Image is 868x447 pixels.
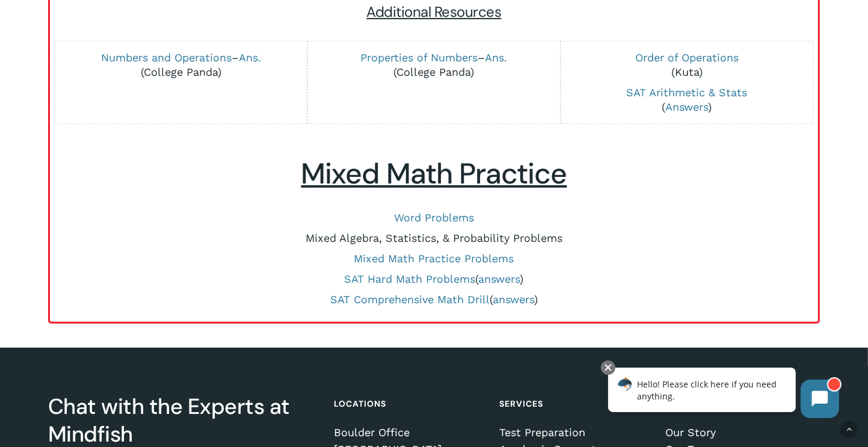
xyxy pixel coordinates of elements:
a: Ans. [239,51,261,64]
p: ( ) [567,85,807,114]
a: SAT Comprehensive Math Drill [330,293,490,306]
a: Our Story [665,427,816,439]
h4: Services [500,393,650,415]
p: (Kuta) [567,51,807,79]
p: ( ) [62,292,806,307]
a: Mixed Algebra, Statistics, & Probability Problems [306,232,562,244]
h4: Locations [334,393,484,415]
a: Boulder Office [334,427,484,439]
iframe: Chatbot [596,358,851,430]
a: Test Preparation [500,427,650,439]
a: SAT Hard Math Problems [345,273,476,285]
a: answers [493,293,534,306]
a: Word Problems [394,211,474,224]
a: Ans. [485,51,508,64]
a: Answers [665,100,708,113]
a: Numbers and Operations [101,51,232,64]
a: Mixed Math Practice Problems [354,252,514,265]
a: Order of Operations [635,51,739,64]
p: – (College Panda) [61,51,301,79]
span: Additional Resources [367,2,502,21]
a: Properties of Numbers [361,51,478,64]
a: SAT Arithmetic & Stats [626,86,747,99]
a: answers [479,273,520,285]
u: Mixed Math Practice [301,155,567,193]
p: ( ) [62,272,806,286]
p: – (College Panda) [314,51,553,79]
